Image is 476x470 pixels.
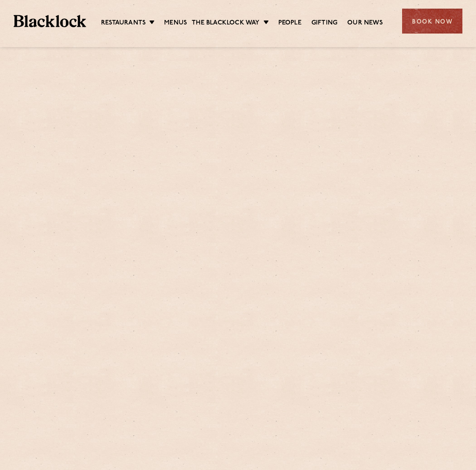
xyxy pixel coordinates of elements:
a: Gifting [311,19,337,29]
a: Our News [347,19,383,29]
a: The Blacklock Way [192,19,259,29]
a: Restaurants [101,19,146,29]
div: Book Now [402,9,462,34]
a: Menus [164,19,187,29]
img: BL_Textured_Logo-footer-cropped.svg [14,15,86,27]
a: People [278,19,301,29]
